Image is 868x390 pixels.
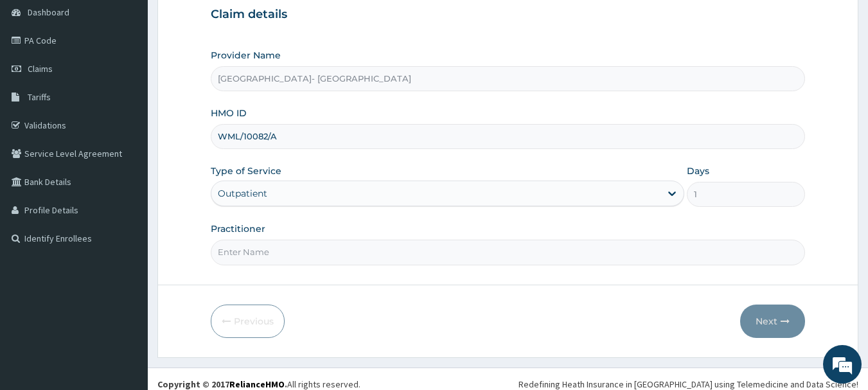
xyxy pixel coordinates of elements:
h3: Claim details [211,8,806,22]
span: Dashboard [28,6,69,18]
span: Tariffs [28,91,51,103]
textarea: Type your message and hit 'Enter' [6,256,245,301]
button: Previous [211,305,285,338]
img: d_794563401_company_1708531726252_794563401 [24,64,52,96]
button: Next [740,305,805,338]
input: Enter Name [211,240,806,265]
div: Chat with us now [67,72,216,89]
a: RelianceHMO [229,378,285,390]
input: Enter HMO ID [211,124,806,149]
div: Outpatient [218,187,267,200]
label: HMO ID [211,107,247,120]
label: Practitioner [211,222,265,235]
strong: Copyright © 2017 . [157,378,287,390]
span: We're online! [75,114,177,244]
label: Provider Name [211,49,281,62]
span: Claims [28,63,53,75]
label: Type of Service [211,164,281,177]
label: Days [687,164,709,177]
div: Minimize live chat window [211,6,242,37]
